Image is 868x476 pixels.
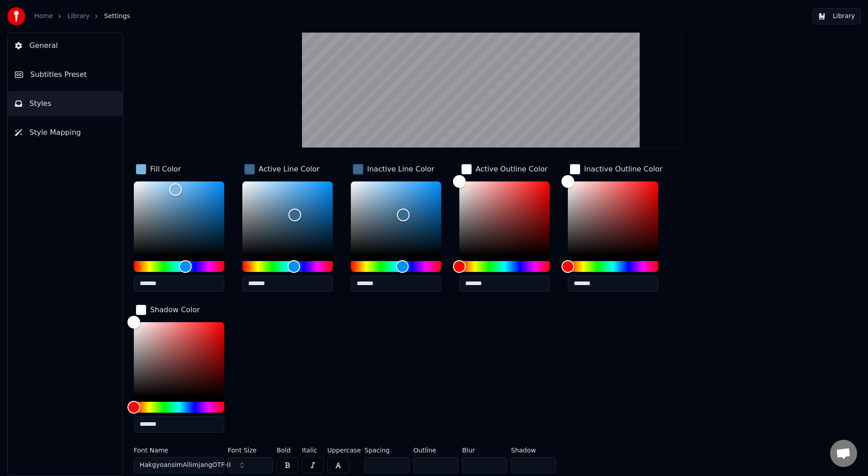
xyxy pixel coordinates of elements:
button: Style Mapping [8,120,123,145]
div: Color [242,181,333,256]
div: Fill Color [150,164,181,175]
a: 채팅 열기 [830,440,857,467]
button: Shadow Color [134,303,202,317]
label: Font Size [228,447,273,453]
div: Color [351,181,441,256]
div: Color [134,322,224,396]
span: Style Mapping [29,127,81,138]
div: Hue [134,402,224,413]
button: Active Outline Color [459,162,549,176]
div: Color [134,181,224,256]
button: General [8,33,123,58]
label: Uppercase [327,447,361,453]
span: HakgyoansimAllimjangOTF-B [140,461,231,470]
button: Inactive Outline Color [568,162,664,176]
label: Spacing [364,447,410,453]
button: Styles [8,91,123,116]
div: Shadow Color [150,305,200,315]
div: Color [568,181,658,256]
button: Fill Color [134,162,183,176]
label: Shadow [511,447,556,453]
label: Italic [302,447,324,453]
span: General [29,40,58,51]
button: Inactive Line Color [351,162,436,176]
nav: breadcrumb [34,12,130,21]
span: Subtitles Preset [30,69,87,80]
div: Active Line Color [259,164,320,175]
a: Library [67,12,90,21]
div: Hue [134,261,224,272]
a: Home [34,12,53,21]
button: Subtitles Preset [8,62,123,87]
span: Styles [29,98,52,109]
div: Active Outline Color [476,164,547,175]
div: Hue [242,261,333,272]
div: Hue [351,261,441,272]
span: Settings [104,12,130,21]
div: Inactive Outline Color [584,164,662,175]
img: youka [7,7,25,25]
div: Hue [459,261,550,272]
label: Outline [413,447,458,453]
div: Color [459,181,550,256]
label: Font Name [134,447,224,453]
div: Hue [568,261,658,272]
div: Inactive Line Color [367,164,434,175]
button: Active Line Color [242,162,321,176]
button: Library [812,8,861,24]
label: Blur [462,447,507,453]
label: Bold [277,447,298,453]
